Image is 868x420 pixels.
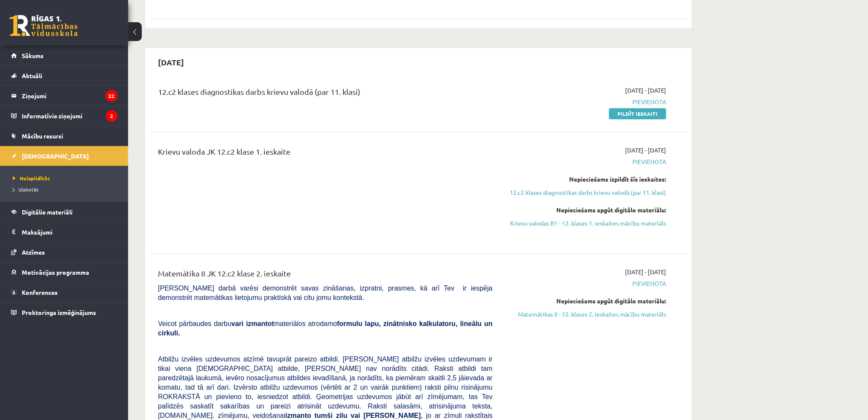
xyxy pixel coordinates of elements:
a: Aktuāli [11,66,117,85]
b: vari izmantot [231,320,274,327]
a: 12.c2 klases diagnostikas darbs krievu valodā (par 11. klasi) [505,188,666,197]
a: Neizpildītās [13,174,120,182]
div: Matemātika II JK 12.c2 klase 2. ieskaite [158,267,492,283]
span: Veicot pārbaudes darbu materiālos atrodamo [158,320,492,337]
legend: Maksājumi [22,222,117,242]
a: Ziņojumi22 [11,86,117,106]
a: Konferences [11,282,117,302]
span: [DATE] - [DATE] [625,267,666,276]
span: Neizpildītās [13,175,50,182]
a: Izlabotās [13,185,120,193]
a: Motivācijas programma [11,262,117,282]
div: Nepieciešams apgūt digitālo materiālu: [505,206,666,214]
a: Proktoringa izmēģinājums [11,303,117,322]
a: Matemātikas II - 12. klases 2. ieskaites mācību materiāls [505,310,666,319]
h2: [DATE] [149,52,193,72]
a: Informatīvie ziņojumi2 [11,106,117,126]
span: [DEMOGRAPHIC_DATA] [22,152,89,160]
span: Mācību resursi [22,132,63,140]
legend: Informatīvie ziņojumi [22,106,117,126]
span: Konferences [22,288,58,296]
a: Pildīt ieskaiti [609,108,666,119]
a: Mācību resursi [11,126,117,146]
span: Aktuāli [22,72,42,79]
span: [PERSON_NAME] darbā varēsi demonstrēt savas zināšanas, izpratni, prasmes, kā arī Tev ir iespēja d... [158,285,492,301]
a: Krievu valodas B1 - 12. klases 1. ieskaites mācību materiāls [505,219,666,228]
span: [DATE] - [DATE] [625,86,666,95]
span: Sākums [22,52,44,59]
span: Digitālie materiāli [22,208,73,216]
span: Pievienota [505,97,666,106]
b: formulu lapu, zinātnisko kalkulatoru, lineālu un cirkuli. [158,320,492,337]
a: Maksājumi [11,222,117,242]
span: Izlabotās [13,186,38,193]
span: Proktoringa izmēģinājums [22,308,96,316]
div: Nepieciešams izpildīt šīs ieskaites: [505,175,666,184]
span: [DATE] - [DATE] [625,146,666,155]
span: Pievienota [505,157,666,166]
legend: Ziņojumi [22,86,117,106]
div: Krievu valoda JK 12.c2 klase 1. ieskaite [158,146,492,162]
i: 2 [106,110,117,122]
a: Atzīmes [11,242,117,262]
b: tumši zilu vai [PERSON_NAME] [314,412,421,419]
div: 12.c2 klases diagnostikas darbs krievu valodā (par 11. klasi) [158,86,492,102]
span: Atzīmes [22,248,45,256]
b: izmanto [285,412,311,419]
span: Motivācijas programma [22,268,89,276]
a: [DEMOGRAPHIC_DATA] [11,146,117,166]
span: Pievienota [505,279,666,288]
a: Digitālie materiāli [11,202,117,222]
a: Rīgas 1. Tālmācības vidusskola [9,15,78,36]
a: Sākums [11,46,117,65]
i: 22 [105,90,117,102]
div: Nepieciešams apgūt digitālo materiālu: [505,297,666,305]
